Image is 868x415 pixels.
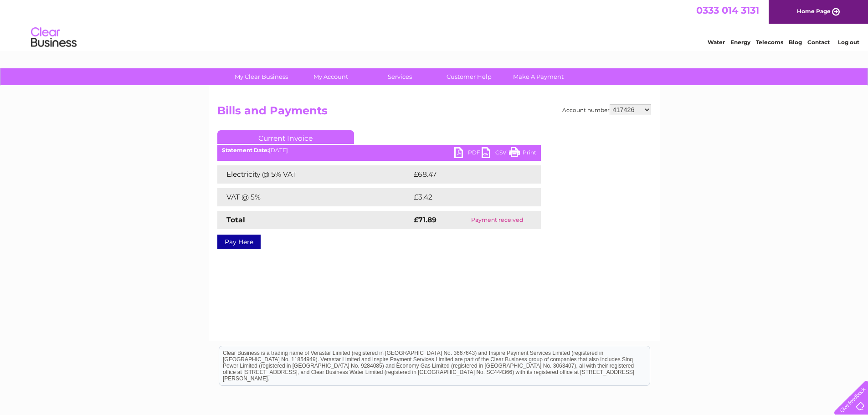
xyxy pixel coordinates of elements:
div: Clear Business is a trading name of Verastar Limited (registered in [GEOGRAPHIC_DATA] No. 3667643... [219,5,650,44]
a: Blog [789,39,802,46]
a: Current Invoice [217,130,354,144]
td: VAT @ 5% [217,188,411,206]
a: My Clear Business [224,68,299,85]
a: Water [708,39,725,46]
a: Services [362,68,437,85]
td: Electricity @ 5% VAT [217,165,411,184]
h2: Bills and Payments [217,104,651,122]
strong: Total [226,215,245,224]
a: Make A Payment [501,68,576,85]
a: PDF [454,147,482,160]
a: CSV [482,147,509,160]
a: 0333 014 3131 [696,5,759,16]
b: Statement Date: [222,147,269,154]
strong: £71.89 [414,215,437,224]
a: Telecoms [756,39,783,46]
a: My Account [293,68,368,85]
a: Log out [838,39,859,46]
td: £3.42 [411,188,519,206]
td: £68.47 [411,165,522,184]
div: Account number [562,104,651,115]
div: [DATE] [217,147,541,154]
a: Energy [730,39,750,46]
a: Pay Here [217,235,261,249]
a: Customer Help [431,68,507,85]
img: logo.png [31,24,77,51]
a: Contact [807,39,830,46]
a: Print [509,147,536,160]
td: Payment received [453,211,540,229]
